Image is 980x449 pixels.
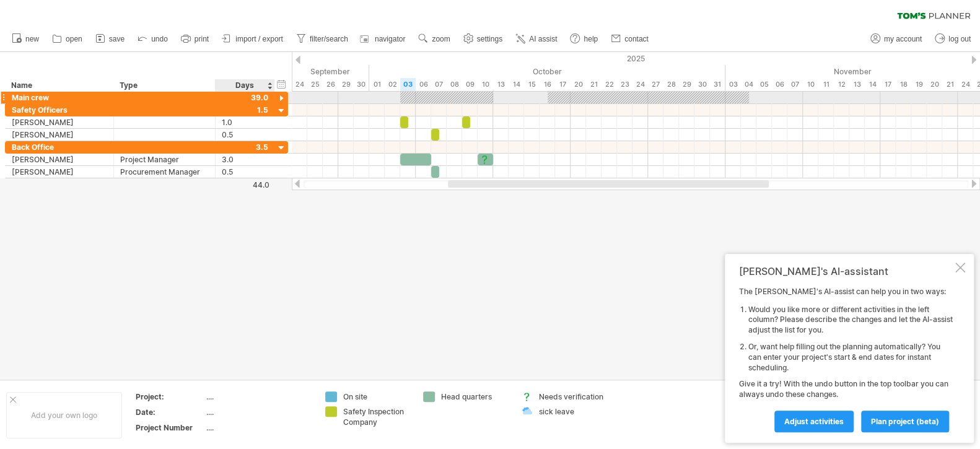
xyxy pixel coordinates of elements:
[92,31,128,47] a: save
[756,78,772,91] div: Wednesday, 5 November 2025
[871,417,939,426] span: plan project (beta)
[739,265,953,277] div: [PERSON_NAME]'s AI-assistant
[12,92,107,103] div: Main crew
[741,78,756,91] div: Tuesday, 4 November 2025
[608,31,652,47] a: contact
[354,78,369,91] div: Tuesday, 30 September 2025
[748,305,953,336] li: Would you like more or different activities in the left column? Please describe the changes and l...
[624,35,649,43] span: contact
[293,31,352,47] a: filter/search
[679,78,694,91] div: Wednesday, 29 October 2025
[343,391,411,402] div: On site
[222,116,268,128] div: 1.0
[632,78,648,91] div: Friday, 24 October 2025
[911,78,927,91] div: Wednesday, 19 November 2025
[195,35,209,43] span: print
[927,78,942,91] div: Thursday, 20 November 2025
[206,407,310,417] div: ....
[648,78,663,91] div: Monday, 27 October 2025
[571,78,586,91] div: Monday, 20 October 2025
[222,129,268,141] div: 0.5
[555,78,571,91] div: Friday, 17 October 2025
[136,422,204,433] div: Project Number
[49,31,86,47] a: open
[861,411,949,432] a: plan project (beta)
[12,104,107,116] div: Safety Officers
[151,35,168,43] span: undo
[932,31,974,47] a: log out
[215,79,274,92] div: Days
[310,35,348,43] span: filter/search
[338,78,354,91] div: Monday, 29 September 2025
[694,78,710,91] div: Thursday, 30 October 2025
[369,78,385,91] div: Wednesday, 1 October 2025
[586,78,602,91] div: Tuesday, 21 October 2025
[748,342,953,373] li: Or, want help filling out the planning automatically? You can enter your project's start & end da...
[369,65,725,78] div: October 2025
[512,31,561,47] a: AI assist
[385,78,400,91] div: Thursday, 2 October 2025
[136,391,204,402] div: Project:
[524,78,540,91] div: Wednesday, 15 October 2025
[358,31,409,47] a: navigator
[567,31,602,47] a: help
[431,78,447,91] div: Tuesday, 7 October 2025
[12,154,107,165] div: [PERSON_NAME]
[219,31,287,47] a: import / export
[120,166,209,178] div: Procurement Manager
[834,78,849,91] div: Wednesday, 12 November 2025
[400,78,416,91] div: Friday, 3 October 2025
[375,35,405,43] span: navigator
[292,78,307,91] div: Wednesday, 24 September 2025
[803,78,818,91] div: Monday, 10 November 2025
[178,31,212,47] a: print
[6,392,122,438] div: Add your own logo
[478,78,493,91] div: Friday, 10 October 2025
[865,78,880,91] div: Friday, 14 November 2025
[617,78,632,91] div: Thursday, 23 October 2025
[12,129,107,141] div: [PERSON_NAME]
[896,78,911,91] div: Tuesday, 18 November 2025
[109,35,125,43] span: save
[462,78,478,91] div: Thursday, 9 October 2025
[416,78,431,91] div: Monday, 6 October 2025
[710,78,725,91] div: Friday, 31 October 2025
[774,411,854,432] a: Adjust activities
[948,35,971,43] span: log out
[415,31,453,47] a: zoom
[120,79,208,92] div: Type
[235,35,283,43] span: import / export
[307,78,323,91] div: Thursday, 25 September 2025
[222,154,268,165] div: 3.0
[725,78,741,91] div: Monday, 3 November 2025
[25,35,39,43] span: new
[11,79,107,92] div: Name
[663,78,679,91] div: Tuesday, 28 October 2025
[460,31,506,47] a: settings
[477,35,502,43] span: settings
[12,116,107,128] div: [PERSON_NAME]
[818,78,834,91] div: Tuesday, 11 November 2025
[12,141,107,153] div: Back Office
[584,35,598,43] span: help
[602,78,617,91] div: Wednesday, 22 October 2025
[441,391,509,402] div: Head quarters
[323,78,338,91] div: Friday, 26 September 2025
[432,35,450,43] span: zoom
[66,35,82,43] span: open
[849,78,865,91] div: Thursday, 13 November 2025
[539,406,606,417] div: sick leave
[529,35,557,43] span: AI assist
[222,166,268,178] div: 0.5
[739,287,953,432] div: The [PERSON_NAME]'s AI-assist can help you in two ways: Give it a try! With the undo button in th...
[206,391,310,402] div: ....
[539,391,606,402] div: Needs verification
[134,31,172,47] a: undo
[884,35,922,43] span: my account
[120,154,209,165] div: Project Manager
[942,78,958,91] div: Friday, 21 November 2025
[867,31,925,47] a: my account
[540,78,555,91] div: Thursday, 16 October 2025
[206,422,310,433] div: ....
[784,417,844,426] span: Adjust activities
